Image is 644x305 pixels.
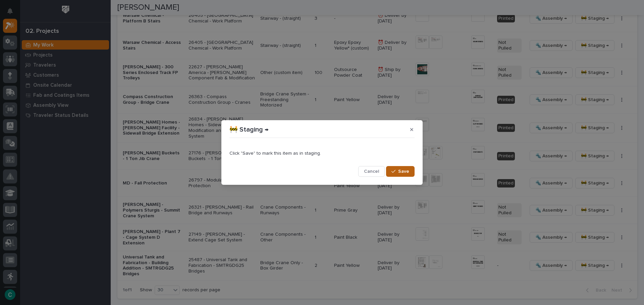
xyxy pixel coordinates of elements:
span: Cancel [364,168,379,174]
button: Save [386,166,415,177]
p: Click "Save" to mark this item as in staging. [229,151,415,156]
p: 🚧 Staging → [229,126,269,134]
span: Save [398,168,409,174]
button: Cancel [358,166,385,177]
